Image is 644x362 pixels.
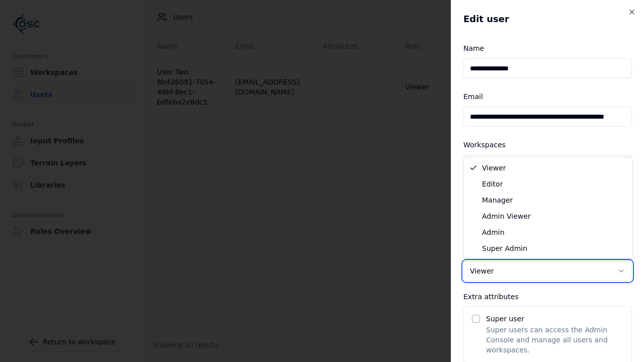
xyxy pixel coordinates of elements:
span: Super Admin [482,243,527,253]
span: Editor [482,179,503,189]
span: Admin Viewer [482,211,531,221]
span: Manager [482,195,513,205]
span: Admin [482,227,505,237]
span: Viewer [482,163,506,173]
